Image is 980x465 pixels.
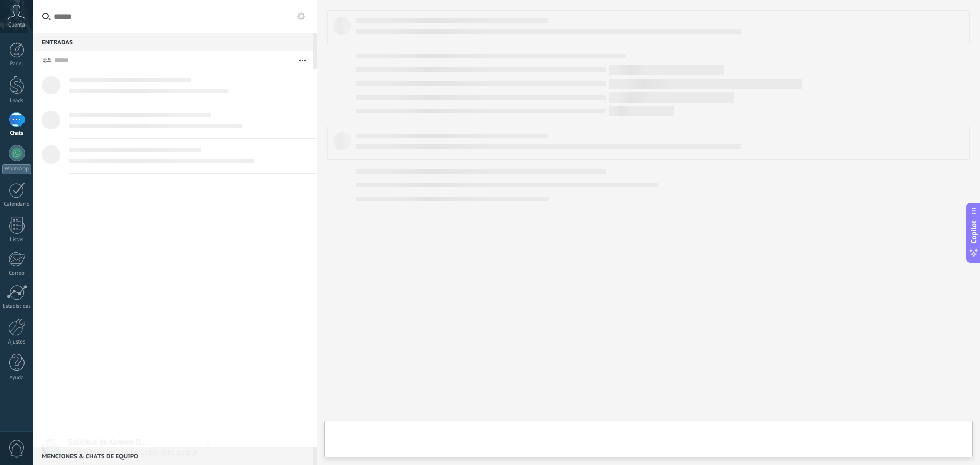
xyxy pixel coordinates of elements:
span: Copilot [969,220,979,243]
span: Match2market: ¡Hola! Estoy listo para probar WhatsApp en Kommo. Mi código de verificación es 8KM-fd [68,448,204,457]
div: Calendario [2,201,32,208]
div: Entradas [33,33,313,51]
a: Solicitud de Kommo DemoMatch2market: ¡Hola! Estoy listo para probar WhatsApp en Kommo. Mi código ... [33,432,218,465]
div: Ajustes [2,339,32,346]
img: close_notification.svg [201,435,215,450]
div: Ayuda [2,375,32,381]
span: Solicitud de Kommo Demo [68,437,150,447]
div: WhatsApp [2,164,31,174]
div: Panel [2,61,32,67]
span: Cuenta [8,22,25,29]
div: Estadísticas [2,303,32,310]
button: Más [291,51,313,69]
div: Chats [2,130,32,137]
div: Correo [2,270,32,277]
div: Leads [2,97,32,104]
img: waba.svg [55,450,62,457]
div: Listas [2,237,32,243]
